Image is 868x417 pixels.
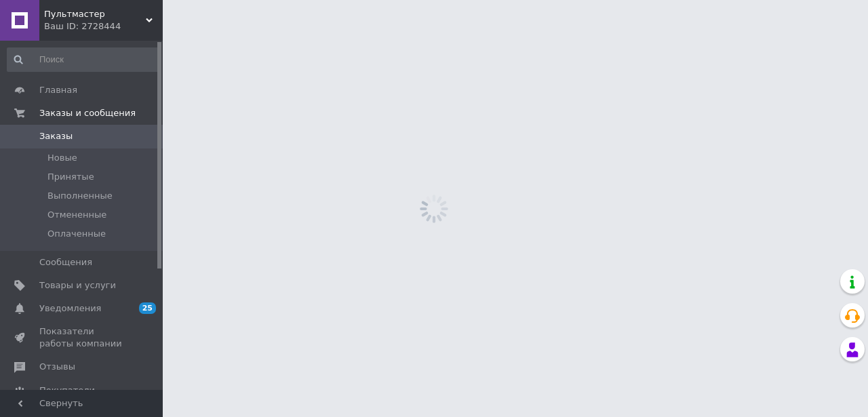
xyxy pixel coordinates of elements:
[39,107,136,119] span: Заказы и сообщения
[44,20,163,33] div: Ваш ID: 2728444
[47,152,77,164] span: Новые
[7,47,160,72] input: Поиск
[39,384,95,397] span: Покупатели
[39,279,116,292] span: Товары и услуги
[47,228,106,240] span: Оплаченные
[47,171,94,183] span: Принятые
[47,190,113,202] span: Выполненные
[39,130,73,142] span: Заказы
[39,84,77,96] span: Главная
[39,325,125,350] span: Показатели работы компании
[39,361,75,373] span: Отзывы
[39,302,101,315] span: Уведомления
[47,209,106,221] span: Отмененные
[139,302,156,314] span: 25
[44,8,146,20] span: Пультмастер
[39,256,92,269] span: Сообщения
